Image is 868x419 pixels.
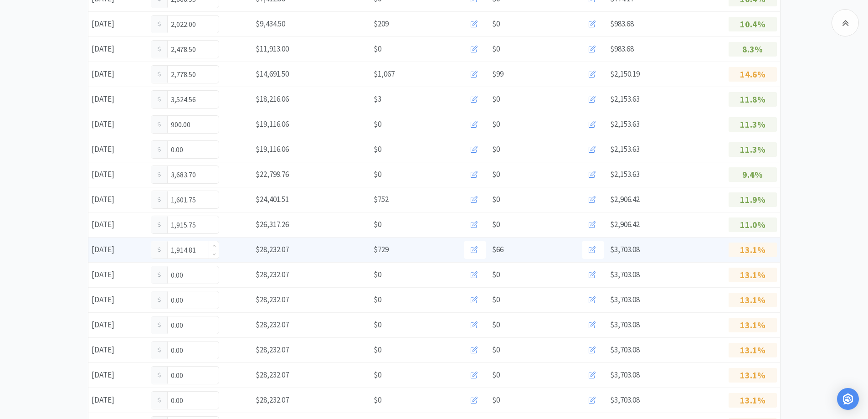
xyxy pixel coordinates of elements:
div: [DATE] [88,265,148,284]
p: 9.4% [729,167,777,182]
p: 11.8% [729,92,777,107]
span: $18,216.06 [256,94,289,104]
div: [DATE] [88,65,148,83]
span: $2,906.42 [610,194,640,204]
span: $26,317.26 [256,219,289,229]
span: $983.68 [610,44,634,54]
span: $209 [374,18,389,30]
span: $3,703.08 [610,345,640,355]
span: $22,799.76 [256,169,289,179]
span: $2,153.63 [610,144,640,154]
div: [DATE] [88,140,148,159]
div: [DATE] [88,40,148,58]
span: $0 [492,168,500,181]
span: $2,150.19 [610,69,640,79]
div: [DATE] [88,341,148,359]
p: 13.1% [729,368,777,383]
p: 13.1% [729,343,777,357]
p: 11.3% [729,117,777,132]
p: 10.4% [729,17,777,31]
span: $99 [492,68,503,80]
span: $0 [374,319,381,331]
span: $28,232.07 [256,295,289,305]
span: $0 [374,344,381,356]
span: $28,232.07 [256,345,289,355]
span: $983.68 [610,19,634,29]
span: $14,691.50 [256,69,289,79]
span: $0 [492,218,500,231]
div: [DATE] [88,215,148,234]
span: $0 [492,394,500,406]
div: [DATE] [88,240,148,259]
p: 13.1% [729,243,777,257]
span: $0 [374,143,381,155]
span: $2,153.63 [610,94,640,104]
span: $28,232.07 [256,370,289,380]
p: 11.3% [729,142,777,157]
span: $752 [374,193,389,206]
span: $2,153.63 [610,119,640,129]
span: $0 [374,118,381,130]
span: $0 [492,193,500,206]
span: $0 [492,369,500,381]
p: 11.9% [729,192,777,207]
span: $28,232.07 [256,244,289,254]
span: $0 [374,218,381,231]
span: $3 [374,93,381,105]
div: [DATE] [88,115,148,134]
span: $0 [492,294,500,306]
span: $19,116.06 [256,119,289,129]
span: $3,703.08 [610,395,640,405]
div: [DATE] [88,190,148,209]
span: $0 [374,43,381,55]
span: $2,153.63 [610,169,640,179]
span: $3,703.08 [610,295,640,305]
span: $0 [492,18,500,30]
p: 13.1% [729,318,777,332]
span: $28,232.07 [256,269,289,279]
span: $28,232.07 [256,395,289,405]
div: Open Intercom Messenger [837,388,859,410]
div: [DATE] [88,290,148,309]
span: $19,116.06 [256,144,289,154]
span: $0 [374,369,381,381]
i: icon: up [212,244,216,248]
span: $2,906.42 [610,219,640,229]
span: Decrease Value [209,250,219,259]
span: $24,401.51 [256,194,289,204]
p: 13.1% [729,268,777,282]
div: [DATE] [88,316,148,334]
span: $9,434.50 [256,19,285,29]
span: $3,703.08 [610,370,640,380]
p: 14.6% [729,67,777,82]
div: [DATE] [88,165,148,184]
span: $3,703.08 [610,244,640,254]
span: $0 [492,43,500,55]
span: Increase Value [209,241,219,250]
p: 8.3% [729,42,777,57]
span: $3,703.08 [610,269,640,279]
p: 13.1% [729,393,777,408]
span: $0 [492,319,500,331]
span: $0 [374,394,381,406]
span: $729 [374,243,389,256]
span: $1,067 [374,68,395,80]
span: $0 [374,269,381,281]
span: $11,913.00 [256,44,289,54]
span: $0 [492,93,500,105]
div: [DATE] [88,391,148,409]
span: $28,232.07 [256,320,289,330]
span: $3,703.08 [610,320,640,330]
div: [DATE] [88,15,148,33]
p: 11.0% [729,217,777,232]
span: $0 [492,344,500,356]
span: $0 [492,118,500,130]
div: [DATE] [88,366,148,384]
span: $0 [492,269,500,281]
i: icon: down [212,253,216,256]
span: $66 [492,243,503,256]
span: $0 [374,168,381,181]
span: $0 [374,294,381,306]
span: $0 [492,143,500,155]
div: [DATE] [88,90,148,109]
